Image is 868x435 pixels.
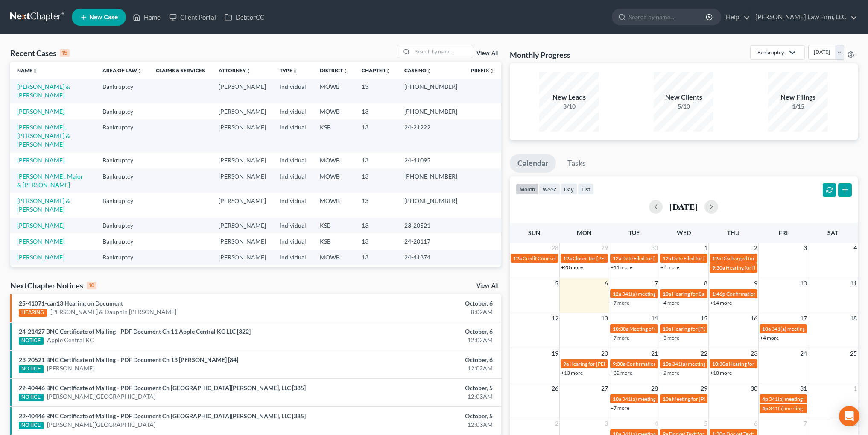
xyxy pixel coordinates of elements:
div: NOTICE [19,394,44,401]
div: 12:03AM [340,420,493,429]
button: day [560,183,578,195]
td: MOWB [313,250,355,265]
span: 10a [762,326,771,332]
span: 20 [600,348,609,359]
span: 19 [551,348,559,359]
span: Tue [628,229,640,236]
td: 13 [355,265,397,298]
a: +11 more [611,264,632,270]
td: 13 [355,103,397,119]
span: Hearing for [PERSON_NAME] [570,361,636,367]
span: 12a [563,255,572,262]
td: MOWB [313,265,355,298]
span: Hearing for [PERSON_NAME] [672,326,739,332]
div: Bankruptcy [757,49,784,56]
div: Recent Cases [10,48,70,58]
span: 18 [849,313,858,323]
td: 13 [355,79,397,103]
td: [PHONE_NUMBER] [397,79,464,103]
span: Confirmation hearing for Apple Central KC [726,291,821,297]
span: 12 [551,313,559,323]
a: 23-20521 BNC Certificate of Mailing - PDF Document Ch 13 [PERSON_NAME] [84] [19,356,238,363]
a: 22-40446 BNC Certificate of Mailing - PDF Document Ch [GEOGRAPHIC_DATA][PERSON_NAME], LLC [385] [19,412,306,420]
a: [PERSON_NAME], [PERSON_NAME] & [PERSON_NAME] [17,123,70,148]
span: Thu [727,229,739,236]
a: Tasks [560,154,593,173]
td: [PERSON_NAME] [212,103,273,119]
span: 341(a) meeting for Bar K Holdings, LLC [772,326,858,332]
span: 27 [600,383,609,394]
span: 9:30a [613,361,625,367]
span: 12a [663,255,671,262]
td: Individual [273,233,313,249]
a: Client Portal [165,9,220,25]
i: unfold_more [386,68,391,73]
i: unfold_more [343,68,348,73]
a: Prefixunfold_more [471,67,494,73]
a: +7 more [611,300,629,306]
i: unfold_more [246,68,251,73]
span: 6 [753,418,758,429]
span: 7 [803,418,808,429]
a: [PERSON_NAME] [17,222,64,229]
span: 4p [762,405,768,411]
div: 12:03AM [340,392,493,401]
a: [PERSON_NAME] [17,156,64,164]
div: October, 6 [340,356,493,364]
span: Closed for [PERSON_NAME] & [PERSON_NAME] [573,255,682,262]
a: Chapterunfold_more [362,67,391,73]
a: Nameunfold_more [17,67,38,73]
i: unfold_more [137,68,142,73]
td: [PERSON_NAME] [212,119,273,152]
td: MOWB [313,168,355,193]
span: 5 [554,278,559,288]
span: 16 [750,313,758,323]
span: 31 [799,383,808,394]
span: Wed [677,229,691,236]
span: Credit Counseling for [PERSON_NAME] [523,255,611,262]
a: +13 more [561,370,583,376]
h3: Monthly Progress [510,50,570,60]
div: October, 6 [340,299,493,308]
td: 13 [355,233,397,249]
div: 12:02AM [340,336,493,344]
td: 13 [355,250,397,265]
span: 10:30a [712,361,728,367]
span: 9:30a [712,265,725,271]
td: [PERSON_NAME] [212,265,273,298]
td: Bankruptcy [96,250,149,265]
td: 13 [355,217,397,233]
div: 8:02AM [340,308,493,316]
a: Area of Lawunfold_more [102,67,142,73]
span: Fri [779,229,788,236]
i: unfold_more [489,68,494,73]
span: 10a [663,396,671,402]
td: [PHONE_NUMBER] [397,168,464,193]
td: Bankruptcy [96,233,149,249]
td: Individual [273,119,313,152]
span: 30 [750,383,758,394]
td: Individual [273,193,313,217]
span: 10a [663,326,671,332]
span: 9a [563,361,569,367]
span: Confirmation Hearing for [PERSON_NAME] [626,361,724,367]
span: Hearing for [PERSON_NAME] [726,265,792,271]
span: 341(a) meeting for [PERSON_NAME] [622,396,704,402]
a: Help [722,9,750,25]
td: KSB [313,217,355,233]
span: Mon [577,229,592,236]
span: 5 [703,418,708,429]
span: 9 [753,278,758,288]
td: Bankruptcy [96,168,149,193]
td: Bankruptcy [96,217,149,233]
a: +4 more [760,335,779,341]
span: 15 [700,313,708,323]
a: +2 more [660,370,679,376]
i: unfold_more [32,68,38,73]
td: 13 [355,119,397,152]
td: 24-41374 [397,250,464,265]
td: Individual [273,168,313,193]
td: KSB [313,233,355,249]
div: NextChapter Notices [10,280,96,291]
td: [PERSON_NAME] [212,153,273,168]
